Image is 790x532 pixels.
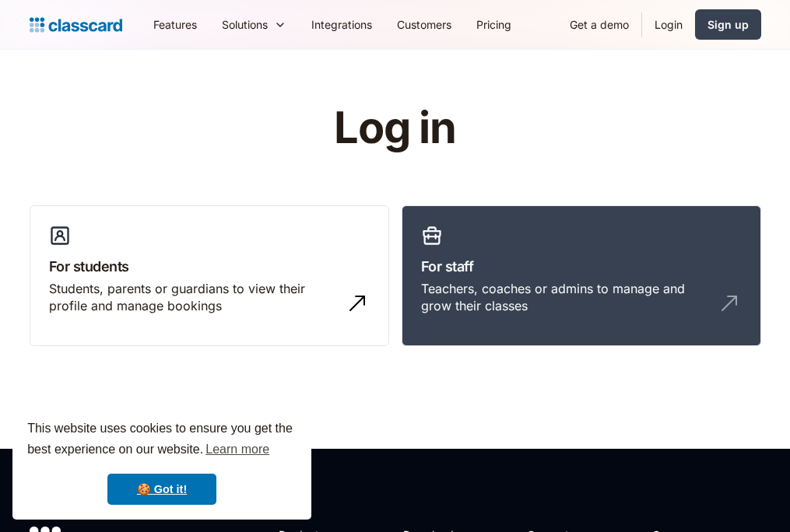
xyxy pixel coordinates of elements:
a: learn more about cookies [203,438,272,461]
div: cookieconsent [12,404,311,520]
a: home [30,14,122,36]
a: For staffTeachers, coaches or admins to manage and grow their classes [402,205,761,347]
a: Login [642,7,695,42]
a: dismiss cookie message [107,474,216,505]
a: Integrations [299,7,384,42]
div: Solutions [222,16,268,33]
a: Sign up [695,9,761,40]
h3: For students [49,256,370,277]
a: Get a demo [557,7,641,42]
h3: For staff [421,256,742,277]
h1: Log in [148,104,642,152]
a: Features [141,7,209,42]
a: Pricing [464,7,524,42]
a: Customers [384,7,464,42]
div: Sign up [707,16,749,33]
a: For studentsStudents, parents or guardians to view their profile and manage bookings [30,205,389,347]
div: Students, parents or guardians to view their profile and manage bookings [49,280,339,315]
span: This website uses cookies to ensure you get the best experience on our website. [27,419,297,461]
div: Teachers, coaches or admins to manage and grow their classes [421,280,711,315]
div: Solutions [209,7,299,42]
